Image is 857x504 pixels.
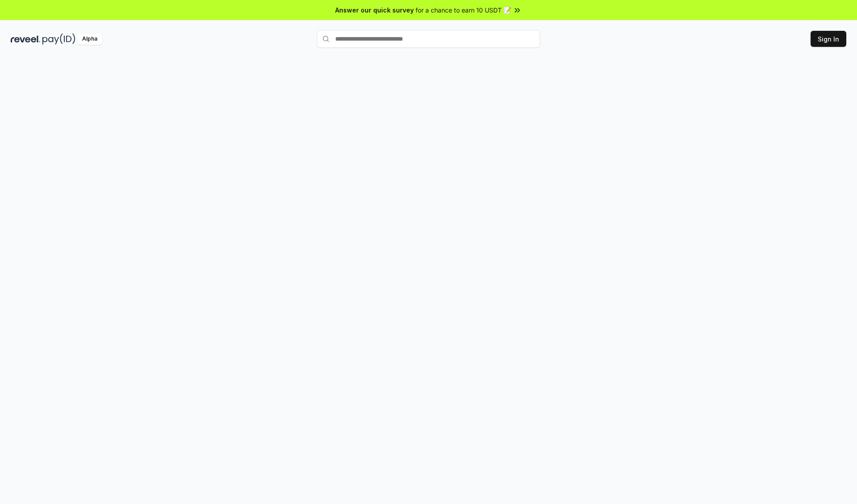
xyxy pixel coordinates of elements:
button: Sign In [811,31,846,47]
img: pay_id [42,33,75,45]
span: Answer our quick survey [335,5,414,15]
div: Alpha [77,33,102,45]
span: for a chance to earn 10 USDT 📝 [416,5,511,15]
img: reveel_dark [11,33,41,45]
